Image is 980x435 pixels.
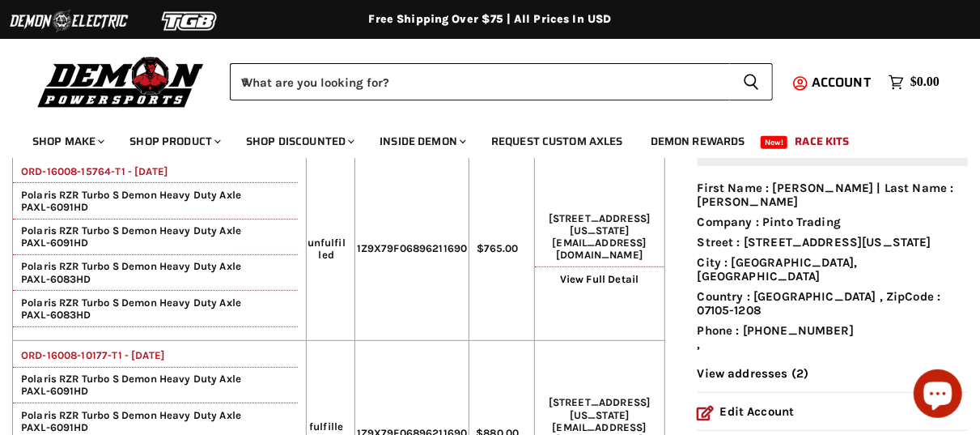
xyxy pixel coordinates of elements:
span: PAXL-6083HD [13,309,91,321]
form: Product [230,63,773,100]
span: [EMAIL_ADDRESS][DOMAIN_NAME] [553,237,647,261]
a: ORD-16008-10177-T1 - [DATE] [13,349,164,361]
inbox-online-store-chat: Shopify online store chat [909,369,967,422]
span: Polaris RZR Turbo S Demon Heavy Duty Axle [13,296,298,309]
button: Search [730,63,773,100]
li: Company : Pinto Trading [698,215,968,229]
span: Polaris RZR Turbo S Demon Heavy Duty Axle [13,373,298,385]
li: City : [GEOGRAPHIC_DATA], [GEOGRAPHIC_DATA] [698,256,968,284]
ul: , [698,181,968,352]
span: PAXL-6083HD [13,273,91,285]
li: Country : [GEOGRAPHIC_DATA] , ZipCode : 07105-1208 [698,290,968,318]
li: Phone : [PHONE_NUMBER] [698,324,968,338]
a: Race Kits [783,125,862,158]
span: PAXL-6091HD [13,201,89,213]
span: PAXL-6091HD [13,237,89,249]
ul: Main menu [20,118,935,158]
span: PAXL-6091HD [13,385,89,397]
span: Account [812,72,871,92]
a: Edit Account [698,404,795,419]
td: unfulfilled [306,156,354,340]
span: New! [761,136,788,149]
a: View Full Detail [560,273,638,285]
span: Polaris RZR Turbo S Demon Heavy Duty Axle [13,189,298,201]
li: Street : [STREET_ADDRESS][US_STATE] [698,236,968,249]
td: 1Z9X79F06896211690 [354,156,469,340]
a: Demon Rewards [638,125,757,158]
span: Polaris RZR Turbo S Demon Heavy Duty Axle [13,260,298,272]
span: $0.00 [910,75,940,90]
input: When autocomplete results are available use up and down arrows to review and enter to select [230,63,730,100]
a: Shop Product [117,125,231,158]
img: Demon Electric Logo 2 [8,6,129,36]
li: First Name : [PERSON_NAME] | Last Name : [PERSON_NAME] [698,181,968,210]
span: Polaris RZR Turbo S Demon Heavy Duty Axle [13,224,298,237]
a: ORD-16008-15764-T1 - [DATE] [13,165,168,177]
span: $765.00 [477,242,519,254]
img: Demon Powersports [32,53,210,110]
a: View addresses (2) [698,366,809,381]
span: PAXL-6091HD [13,421,89,433]
a: Request Custom Axles [479,125,635,158]
a: Shop Discounted [234,125,364,158]
span: Polaris RZR Turbo S Demon Heavy Duty Axle [13,409,298,421]
a: Account [804,75,880,90]
img: TGB Logo 2 [129,6,251,36]
a: Inside Demon [367,125,476,158]
td: [STREET_ADDRESS][US_STATE] [534,156,664,340]
a: Shop Make [20,125,114,158]
a: $0.00 [880,70,948,94]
